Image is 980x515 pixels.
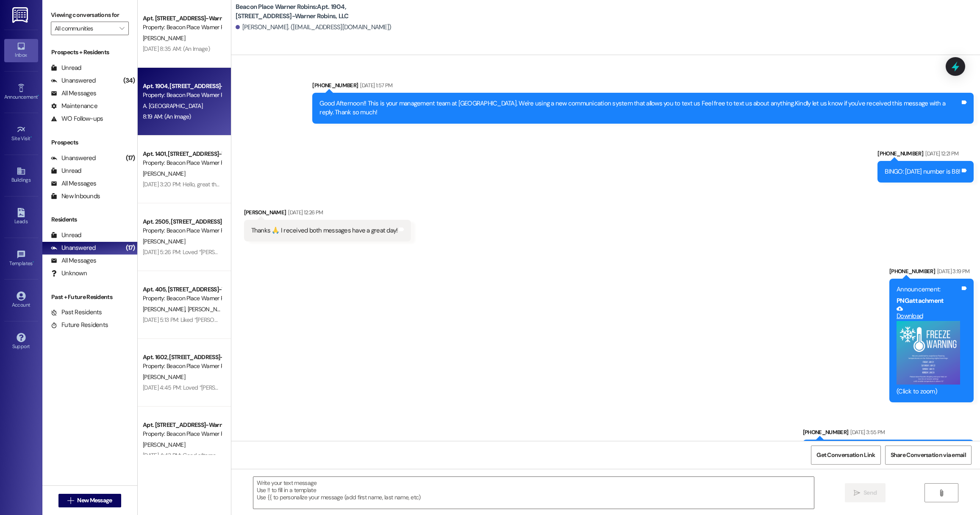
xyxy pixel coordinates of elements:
[935,267,970,276] div: [DATE] 3:19 PM
[143,429,221,438] div: Property: Beacon Place Warner Robins
[143,45,210,53] div: [DATE] 8:35 AM: (An Image)
[187,305,230,313] span: [PERSON_NAME]
[143,102,203,110] span: A. [GEOGRAPHIC_DATA]
[51,102,97,111] div: Maintenance
[51,8,129,22] label: Viewing conversations for
[319,99,960,117] div: Good Afternoon!! This is your management team at [GEOGRAPHIC_DATA]. We're using a new communicati...
[251,226,398,235] div: Thanks 🙏 I received both messages have a great day!
[124,152,137,165] div: (17)
[143,158,221,167] div: Property: Beacon Place Warner Robins
[38,93,39,99] span: •
[143,373,185,381] span: [PERSON_NAME]
[42,293,137,302] div: Past + Future Residents
[891,451,966,460] span: Share Conversation via email
[143,113,191,120] div: 8:19 AM: (An Image)
[143,384,686,391] div: [DATE] 4:45 PM: Loved “[PERSON_NAME] (Beacon Place [PERSON_NAME] [PERSON_NAME]): Good afternoon e...
[4,330,38,353] a: Support
[51,192,100,201] div: New Inbounds
[42,215,137,224] div: Residents
[12,7,30,23] img: ResiDesk Logo
[811,446,880,465] button: Get Conversation Link
[143,34,185,42] span: [PERSON_NAME]
[143,82,221,91] div: Apt. 1904, [STREET_ADDRESS]-Warner Robins, LLC
[143,441,185,449] span: [PERSON_NAME]
[863,488,877,497] span: Send
[897,305,960,320] a: Download
[143,238,185,245] span: [PERSON_NAME]
[55,22,115,35] input: All communities
[121,74,137,87] div: (34)
[77,496,112,505] span: New Message
[312,81,974,93] div: [PHONE_NUMBER]
[897,321,960,385] button: Zoom image
[42,138,137,147] div: Prospects
[4,247,38,270] a: Templates •
[31,134,32,140] span: •
[4,205,38,228] a: Leads
[877,149,974,161] div: [PHONE_NUMBER]
[143,451,503,459] div: [DATE] 4:43 PM: Good afternoon everyone! Our pool is back open and ready for everyone to come soa...
[4,289,38,312] a: Account
[143,91,221,100] div: Property: Beacon Place Warner Robins
[143,285,221,294] div: Apt. 405, [STREET_ADDRESS]-Warner Robins, LLC
[143,362,221,371] div: Property: Beacon Place Warner Robins
[143,217,221,226] div: Apt. 2505, [STREET_ADDRESS]-Warner Robins, LLC
[897,285,960,294] div: Announcement:
[51,76,96,85] div: Unanswered
[897,296,944,305] b: PNG attachment
[51,179,96,188] div: All Messages
[236,3,405,21] b: Beacon Place Warner Robins: Apt. 1904, [STREET_ADDRESS]-Warner Robins, LLC
[143,23,221,32] div: Property: Beacon Place Warner Robins
[923,149,958,158] div: [DATE] 12:21 PM
[236,23,391,32] div: [PERSON_NAME]. ([EMAIL_ADDRESS][DOMAIN_NAME])
[143,353,221,362] div: Apt. 1602, [STREET_ADDRESS]-Warner Robins, LLC
[143,170,185,177] span: [PERSON_NAME]
[4,39,38,62] a: Inbox
[143,248,644,256] div: [DATE] 5:26 PM: Loved “[PERSON_NAME] (Beacon Place Warner Robins): Good afternoon everyone! Our p...
[51,321,108,329] div: Future Residents
[816,451,875,460] span: Get Conversation Link
[938,490,944,496] i: 
[51,244,96,252] div: Unanswered
[51,89,96,98] div: All Messages
[143,316,630,324] div: [DATE] 5:13 PM: Liked “[PERSON_NAME] (Beacon Place Warner Robins): Good afternoon everybody! Our ...
[51,308,102,317] div: Past Residents
[143,294,221,303] div: Property: Beacon Place Warner Robins
[897,387,960,396] div: (Click to zoom)
[4,122,38,145] a: Site Visit •
[119,25,124,32] i: 
[4,164,38,187] a: Buildings
[51,64,81,72] div: Unread
[143,150,221,158] div: Apt. 1401, [STREET_ADDRESS]-Warner Robins, LLC
[143,421,221,429] div: Apt. [STREET_ADDRESS]-Warner Robins, LLC
[58,494,121,507] button: New Message
[358,81,392,90] div: [DATE] 1:57 PM
[286,208,323,217] div: [DATE] 12:26 PM
[51,154,96,163] div: Unanswered
[143,226,221,235] div: Property: Beacon Place Warner Robins
[67,497,74,504] i: 
[51,256,96,265] div: All Messages
[51,166,81,175] div: Unread
[143,180,237,188] div: [DATE] 3:20 PM: Hello, great thank you!
[845,483,886,502] button: Send
[51,269,87,278] div: Unknown
[803,428,974,440] div: [PHONE_NUMBER]
[885,446,972,465] button: Share Conversation via email
[143,305,188,313] span: [PERSON_NAME]
[124,241,137,255] div: (17)
[889,267,974,279] div: [PHONE_NUMBER]
[854,490,860,496] i: 
[244,208,411,220] div: [PERSON_NAME]
[33,259,34,265] span: •
[42,48,137,57] div: Prospects + Residents
[51,114,103,123] div: WO Follow-ups
[143,14,221,23] div: Apt. [STREET_ADDRESS]-Warner Robins, LLC
[51,231,81,240] div: Unread
[848,428,885,437] div: [DATE] 3:55 PM
[885,167,960,176] div: BINGO: [DATE] number is B8!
